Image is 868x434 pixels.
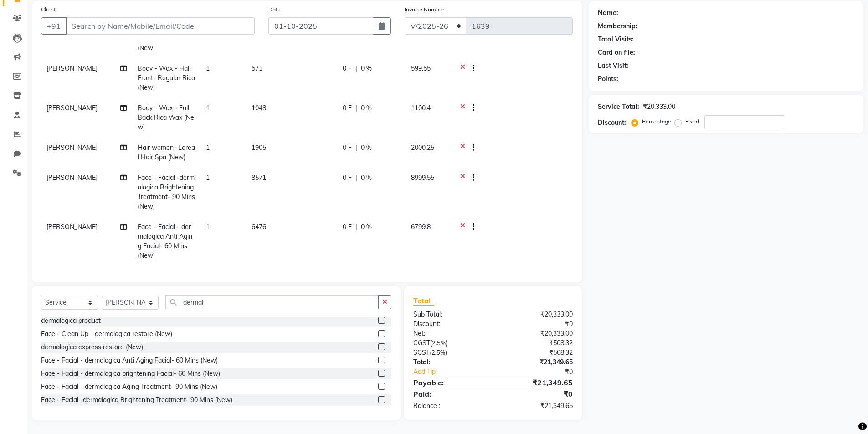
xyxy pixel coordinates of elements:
[411,174,434,182] span: 8999.55
[598,8,618,18] div: Name:
[493,329,580,338] div: ₹20,333.00
[138,223,192,260] span: Face - Facial - dermalogica Anti Aging Facial- 60 Mins (New)
[252,174,266,182] span: 8571
[406,319,493,329] div: Discount:
[252,223,266,231] span: 6476
[46,64,98,72] span: [PERSON_NAME]
[343,222,352,232] span: 0 F
[46,143,98,152] span: [PERSON_NAME]
[598,74,618,84] div: Points:
[493,401,580,411] div: ₹21,349.65
[493,319,580,329] div: ₹0
[138,64,195,92] span: Body - Wax - Half Front- Regular Rica (New)
[343,143,352,153] span: 0 F
[493,338,580,348] div: ₹508.32
[493,388,580,399] div: ₹0
[406,401,493,411] div: Balance :
[361,143,372,153] span: 0 %
[411,143,434,152] span: 2000.25
[411,104,431,112] span: 1100.4
[431,349,445,356] span: 2.5%
[406,367,507,377] a: Add Tip
[411,64,431,72] span: 599.55
[413,339,430,347] span: CGST
[493,348,580,357] div: ₹508.32
[41,329,172,339] div: Face - Clean Up - dermalogica restore (New)
[46,174,98,182] span: [PERSON_NAME]
[493,310,580,319] div: ₹20,333.00
[355,173,357,183] span: |
[343,173,352,183] span: 0 F
[66,17,255,35] input: Search by Name/Mobile/Email/Code
[406,338,493,348] div: ( )
[413,296,434,306] span: Total
[493,377,580,388] div: ₹21,349.65
[41,5,56,14] label: Client
[138,104,194,131] span: Body - Wax - Full Back Rica Wax (New)
[355,143,357,153] span: |
[206,223,210,231] span: 1
[406,377,493,388] div: Payable:
[405,5,444,14] label: Invoice Number
[361,173,372,183] span: 0 %
[41,369,220,378] div: Face - Facial - dermalogica brightening Facial- 60 Mins (New)
[413,348,430,357] span: SGST
[406,329,493,338] div: Net:
[598,48,635,57] div: Card on file:
[406,310,493,319] div: Sub Total:
[252,104,266,112] span: 1048
[252,143,266,152] span: 1905
[355,103,357,113] span: |
[41,356,218,365] div: Face - Facial - dermalogica Anti Aging Facial- 60 Mins (New)
[361,103,372,113] span: 0 %
[343,103,352,113] span: 0 F
[406,357,493,367] div: Total:
[361,64,372,73] span: 0 %
[432,339,446,347] span: 2.5%
[41,316,101,326] div: dermalogica product
[46,223,98,231] span: [PERSON_NAME]
[598,21,637,31] div: Membership:
[41,395,232,405] div: Face - Facial -dermalogica Brightening Treatment- 90 Mins (New)
[355,64,357,73] span: |
[41,382,217,392] div: Face - Facial - dermalogica Aging Treatment- 90 Mins (New)
[165,295,379,309] input: Search or Scan
[406,388,493,399] div: Paid:
[206,104,210,112] span: 1
[411,223,431,231] span: 6799.8
[138,143,195,161] span: Hair women- Loreal Hair Spa (New)
[268,5,281,14] label: Date
[642,117,671,126] label: Percentage
[206,174,210,182] span: 1
[206,64,210,72] span: 1
[41,342,143,352] div: dermalogica express restore (New)
[406,348,493,357] div: ( )
[361,222,372,232] span: 0 %
[138,174,195,210] span: Face - Facial -dermalogica Brightening Treatment- 90 Mins (New)
[643,102,675,112] div: ₹20,333.00
[598,35,634,44] div: Total Visits:
[598,102,639,112] div: Service Total:
[598,61,628,71] div: Last Visit:
[343,64,352,73] span: 0 F
[355,222,357,232] span: |
[206,143,210,152] span: 1
[46,104,98,112] span: [PERSON_NAME]
[252,64,262,72] span: 571
[598,118,626,128] div: Discount:
[41,17,67,35] button: +91
[493,357,580,367] div: ₹21,349.65
[685,117,699,126] label: Fixed
[508,367,580,377] div: ₹0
